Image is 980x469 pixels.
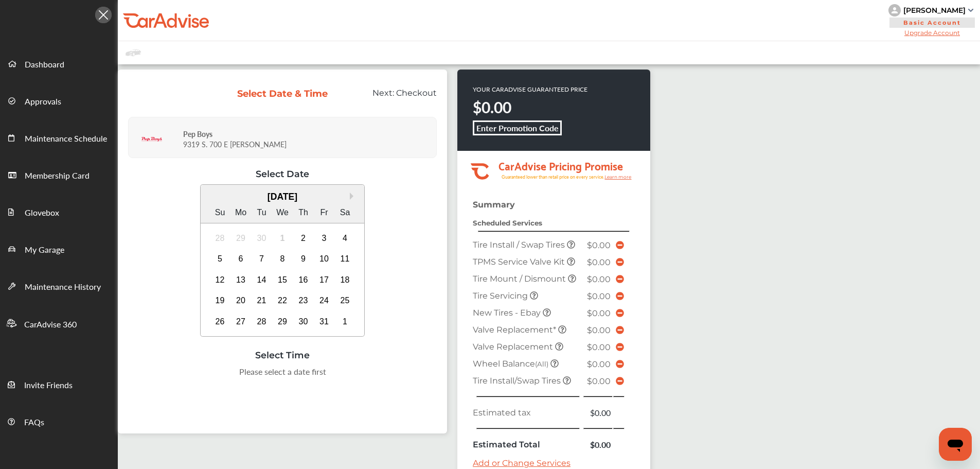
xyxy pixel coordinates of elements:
[473,257,567,267] span: TPMS Service Valve Kit
[473,325,558,335] span: Valve Replacement*
[473,291,530,301] span: Tire Servicing
[254,204,270,221] div: Tu
[1,156,117,193] a: Membership Card
[903,6,966,15] div: [PERSON_NAME]
[212,314,228,330] div: Choose Sunday, October 26th, 2025
[295,272,312,288] div: Choose Thursday, October 16th, 2025
[25,244,64,257] span: My Garage
[316,314,332,330] div: Choose Friday, October 31st, 2025
[295,230,312,247] div: Choose Thursday, October 2nd, 2025
[128,366,437,377] div: Please select a date first
[128,350,437,360] div: Select Time
[316,251,332,267] div: Choose Friday, October 10th, 2025
[233,314,249,330] div: Choose Monday, October 27th, 2025
[1,82,117,119] a: Approvals
[473,359,550,369] span: Wheel Balance
[24,379,73,392] span: Invite Friends
[274,314,291,330] div: Choose Wednesday, October 29th, 2025
[473,240,567,250] span: Tire Install / Swap Tires
[396,88,437,98] span: Checkout
[316,272,332,288] div: Choose Friday, October 17th, 2025
[583,404,613,421] td: $0.00
[888,4,901,16] img: knH8PDtVvWoAbQRylUukY18CTiRevjo20fAtgn5MLBQj4uumYvk2MzTtcAIzfGAtb1XOLVMAvhLuqoNAbL4reqehy0jehNKdM...
[25,169,90,183] span: Membership Card
[535,360,548,368] small: (All)
[1,230,117,267] a: My Garage
[939,428,972,461] iframe: Button to launch messaging window
[212,272,228,288] div: Choose Sunday, October 12th, 2025
[473,376,563,386] span: Tire Install/Swap Tires
[274,204,291,221] div: We
[233,251,249,267] div: Choose Monday, October 6th, 2025
[473,85,587,94] p: YOUR CARADVISE GUARANTEED PRICE
[337,230,353,247] div: Choose Saturday, October 4th, 2025
[201,192,365,202] div: [DATE]
[95,7,112,23] img: Icon.5fd9dcc7.svg
[295,314,312,330] div: Choose Thursday, October 30th, 2025
[183,129,212,139] strong: Pep Boys
[337,292,353,309] div: Choose Saturday, October 25th, 2025
[274,272,291,288] div: Choose Wednesday, October 15th, 2025
[604,174,632,180] tspan: Learn more
[254,230,270,247] div: Not available Tuesday, September 30th, 2025
[337,204,353,221] div: Sa
[212,204,228,221] div: Su
[470,436,583,453] td: Estimated Total
[587,325,611,335] span: $0.00
[316,230,332,247] div: Choose Friday, October 3rd, 2025
[337,251,353,267] div: Choose Saturday, October 11th, 2025
[1,45,117,82] a: Dashboard
[968,9,973,12] img: sCxJUJ+qAmfqhQGDUl18vwLg4ZYJ6CxN7XmbOMBAAAAAElFTkSuQmCC
[1,193,117,230] a: Glovebox
[25,281,101,294] span: Maintenance History
[233,272,249,288] div: Choose Monday, October 13th, 2025
[473,274,568,284] span: Tire Mount / Dismount
[254,314,270,330] div: Choose Tuesday, October 28th, 2025
[295,204,312,221] div: Th
[889,18,975,28] span: Basic Account
[587,342,611,352] span: $0.00
[141,129,162,150] img: logo-pepboys.png
[254,272,270,288] div: Choose Tuesday, October 14th, 2025
[473,200,515,210] strong: Summary
[587,240,611,250] span: $0.00
[24,416,44,429] span: FAQs
[587,257,611,267] span: $0.00
[212,292,228,309] div: Choose Sunday, October 19th, 2025
[473,308,543,318] span: New Tires - Ebay
[233,292,249,309] div: Choose Monday, October 20th, 2025
[24,318,77,332] span: CarAdvise 360
[212,251,228,267] div: Choose Sunday, October 5th, 2025
[587,308,611,318] span: $0.00
[25,206,59,220] span: Glovebox
[316,204,332,221] div: Fr
[473,342,555,352] span: Valve Replacement
[233,204,249,221] div: Mo
[583,436,613,453] td: $0.00
[212,230,228,247] div: Not available Sunday, September 28th, 2025
[587,274,611,284] span: $0.00
[498,156,623,175] tspan: CarAdvise Pricing Promise
[295,292,312,309] div: Choose Thursday, October 23rd, 2025
[888,29,976,37] span: Upgrade Account
[587,359,611,369] span: $0.00
[237,88,329,99] div: Select Date & Time
[295,251,312,267] div: Choose Thursday, October 9th, 2025
[587,376,611,386] span: $0.00
[25,132,107,146] span: Maintenance Schedule
[25,95,61,109] span: Approvals
[473,219,542,227] strong: Scheduled Services
[254,251,270,267] div: Choose Tuesday, October 7th, 2025
[350,193,357,200] button: Next Month
[476,122,559,134] b: Enter Promotion Code
[274,292,291,309] div: Choose Wednesday, October 22nd, 2025
[337,272,353,288] div: Choose Saturday, October 18th, 2025
[473,96,511,118] strong: $0.00
[25,58,64,72] span: Dashboard
[336,88,445,108] div: Next:
[473,458,571,468] a: Add or Change Services
[1,267,117,304] a: Maintenance History
[470,404,583,421] td: Estimated tax
[274,230,291,247] div: Not available Wednesday, October 1st, 2025
[126,46,141,59] img: placeholder_car.fcab19be.svg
